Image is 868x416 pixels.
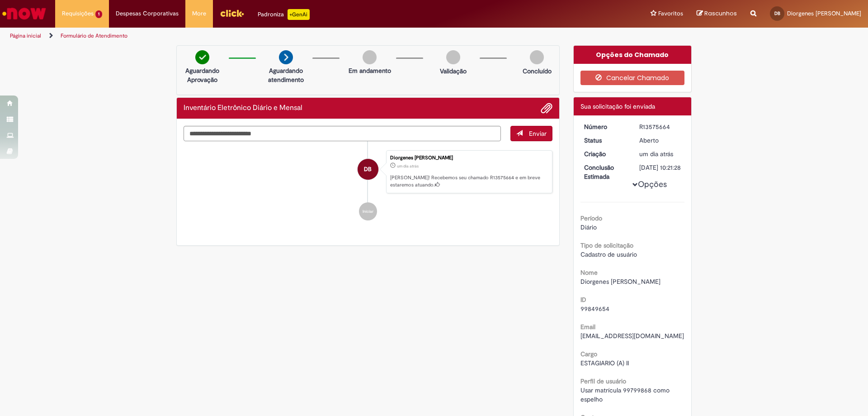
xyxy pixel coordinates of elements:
img: img-circle-grey.png [446,50,460,64]
time: 29/09/2025 10:21:24 [397,163,419,169]
dt: Número [577,122,633,131]
img: img-circle-grey.png [363,50,377,64]
img: arrow-next.png [279,50,293,64]
h2: Inventário Eletrônico Diário e Mensal Histórico de tíquete [184,104,302,112]
button: Cancelar Chamado [580,71,685,85]
p: Em andamento [349,66,391,75]
dt: Conclusão Estimada [577,163,633,181]
b: Tipo de solicitação [580,241,633,249]
li: Diorgenes Antonio Bebice [184,150,552,194]
time: 29/09/2025 10:21:24 [639,150,673,158]
b: Nome [580,268,598,277]
span: Sua solicitação foi enviada [580,102,655,110]
div: Diorgenes [PERSON_NAME] [390,155,547,161]
p: Validação [440,67,467,76]
span: Diário [580,223,597,231]
img: check-circle-green.png [195,50,209,64]
span: DB [774,10,780,16]
div: Padroniza [258,9,310,20]
span: Requisições [62,9,94,18]
span: Cadastro de usuário [580,250,637,258]
div: Aberto [639,136,681,145]
span: 1 [95,10,102,18]
span: um dia atrás [397,163,419,169]
span: Despesas Corporativas [116,9,179,18]
p: Concluído [523,67,552,76]
span: 99849654 [580,305,609,313]
button: Enviar [510,126,552,141]
img: img-circle-grey.png [530,50,544,64]
textarea: Digite sua mensagem aqui... [184,126,501,141]
b: ID [580,296,586,304]
button: Adicionar anexos [541,102,552,114]
span: Rascunhos [704,9,737,18]
div: [DATE] 10:21:28 [639,163,681,172]
span: More [192,9,206,18]
dt: Criação [577,149,633,158]
div: 29/09/2025 10:21:24 [639,149,681,158]
span: DB [364,158,372,180]
div: R13575664 [639,122,681,131]
b: Email [580,323,595,331]
ul: Trilhas de página [7,28,572,44]
span: Usar matrícula 99799868 como espelho [580,386,671,403]
b: Cargo [580,350,597,358]
span: Diorgenes [PERSON_NAME] [787,10,861,17]
p: Aguardando Aprovação [180,66,224,84]
div: Diorgenes Antonio Bebice [358,159,378,180]
span: um dia atrás [639,150,673,158]
span: Diorgenes [PERSON_NAME] [580,277,660,286]
b: Período [580,214,602,222]
p: +GenAi [288,9,310,20]
ul: Histórico de tíquete [184,141,552,230]
b: Perfil de usuário [580,377,626,385]
div: Opções do Chamado [574,46,692,64]
a: Formulário de Atendimento [61,32,127,39]
img: ServiceNow [1,5,47,23]
span: Enviar [529,129,547,138]
a: Rascunhos [697,10,737,18]
a: Página inicial [10,32,41,39]
img: click_logo_yellow_360x200.png [220,6,244,20]
dt: Status [577,136,633,145]
p: Aguardando atendimento [264,66,308,84]
span: ESTAGIARIO (A) II [580,359,629,367]
span: Favoritos [658,9,683,18]
p: [PERSON_NAME]! Recebemos seu chamado R13575664 e em breve estaremos atuando. [390,174,547,188]
span: [EMAIL_ADDRESS][DOMAIN_NAME] [580,332,684,340]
